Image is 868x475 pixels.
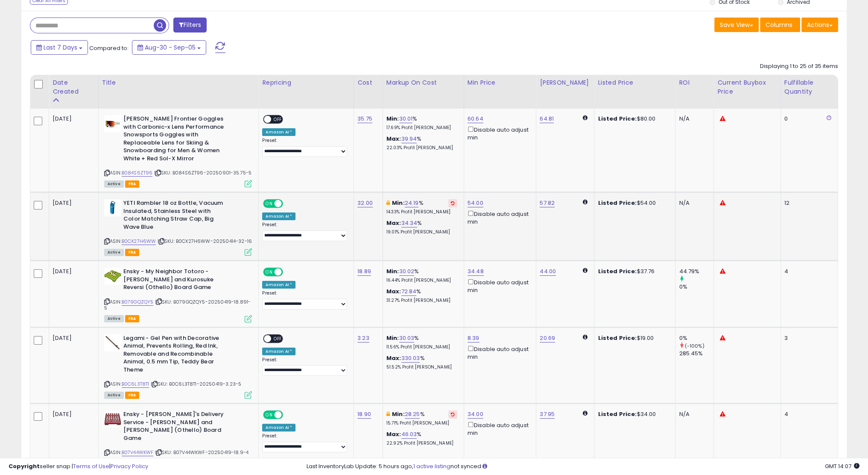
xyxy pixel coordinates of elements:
a: 46.03 [401,430,417,439]
span: FBA [125,315,140,322]
div: % [386,219,457,235]
div: % [386,135,457,151]
div: % [386,410,457,426]
div: $34.00 [598,410,669,418]
p: 22.03% Profit [PERSON_NAME] [386,145,457,151]
div: 285.45% [679,350,713,357]
div: Amazon AI * [262,128,295,136]
a: 18.89 [357,267,371,276]
div: N/A [679,115,707,123]
span: FBA [125,249,140,256]
b: [PERSON_NAME] Frontier Goggles with Carbonic-x Lens Performance Snowsports Goggles with Replaceab... [123,115,227,165]
div: 4 [784,410,831,418]
div: ASIN: [104,334,252,398]
div: N/A [679,410,707,418]
p: 16.44% Profit [PERSON_NAME] [386,277,457,283]
div: Listed Price [598,78,672,87]
b: Max: [386,287,401,295]
a: 72.84 [401,287,417,296]
span: | SKU: B07V44WKWF-20250419-18.9-4 [155,449,249,456]
span: ON [264,200,275,207]
button: Actions [801,18,838,32]
div: Current Buybox Price [717,78,777,96]
span: | SKU: B079GQZQY5-20250419-18.891-5 [104,298,251,311]
a: 30.01 [399,115,413,123]
button: Filters [173,18,207,32]
button: Aug-30 - Sep-05 [132,40,206,55]
a: 18.90 [357,410,371,419]
img: 41tbjMdD1JL._SL40_.jpg [104,268,121,285]
b: Ensky - My Neighbor Totoro - [PERSON_NAME] and Kurosuke Reversi (Othello) Board Game [123,268,227,294]
span: ON [264,268,275,276]
b: Min: [386,115,399,123]
p: 14.33% Profit [PERSON_NAME] [386,209,457,215]
div: Disable auto adjust min [468,344,529,361]
span: | SKU: B0CX27H6WW-20250414-32-16 [158,238,252,245]
a: 32.00 [357,199,373,207]
div: 3 [784,334,831,342]
div: Preset: [262,222,347,241]
a: 24.19 [405,199,419,207]
div: % [386,334,457,350]
a: 34.34 [401,219,418,227]
span: All listings currently available for purchase on Amazon [104,392,124,399]
b: Ensky - [PERSON_NAME]'s Delivery Service - [PERSON_NAME] and [PERSON_NAME] (Othello) Board Game [123,410,227,444]
b: Listed Price: [598,267,637,275]
a: 30.02 [399,267,415,276]
div: Fulfillable Quantity [784,78,834,96]
b: Max: [386,354,401,362]
a: 34.00 [468,410,483,419]
a: 1 active listing [413,462,450,470]
a: Terms of Use [73,462,109,470]
div: Cost [357,78,379,87]
div: [DATE] [53,268,87,275]
div: [DATE] [53,115,87,123]
a: B07V44WKWF [122,449,154,456]
th: The percentage added to the cost of goods (COGS) that forms the calculator for Min & Max prices. [383,75,464,109]
p: 31.27% Profit [PERSON_NAME] [386,298,457,304]
b: Min: [386,334,399,342]
span: All listings currently available for purchase on Amazon [104,180,124,188]
b: Max: [386,219,401,227]
button: Save View [714,18,759,32]
a: B0CX27H6WW [122,238,156,245]
div: % [386,288,457,304]
span: Aug-30 - Sep-05 [145,43,196,52]
a: 44.00 [540,267,556,276]
a: 330.03 [401,354,420,363]
a: 20.69 [540,334,555,342]
div: ASIN: [104,199,252,255]
div: seller snap | | [9,463,148,471]
div: 0% [679,334,713,342]
b: Min: [392,410,405,418]
div: Date Created [53,78,95,96]
span: FBA [125,392,140,399]
img: 31neg01kdYL._SL40_.jpg [104,115,121,132]
span: ON [264,411,275,419]
div: 0 [784,115,831,123]
a: 3.23 [357,334,369,342]
div: Amazon AI * [262,281,295,289]
a: 64.81 [540,115,554,123]
a: 57.82 [540,199,555,207]
span: | SKU: B084S6ZT96-20250901-35.75-5 [154,169,252,176]
a: 35.75 [357,115,372,123]
b: Min: [392,199,405,207]
a: 60.64 [468,115,483,123]
div: Preset: [262,290,347,310]
a: 8.39 [468,334,479,342]
span: FBA [125,180,140,188]
div: 0% [679,283,713,291]
div: Amazon AI * [262,348,295,355]
img: 41sUXwteYaL._SL40_.jpg [104,410,121,428]
b: Max: [386,430,401,438]
a: 34.48 [468,267,484,276]
div: Markup on Cost [386,78,460,87]
div: Displaying 1 to 25 of 35 items [760,62,838,71]
b: Listed Price: [598,410,637,418]
div: Min Price [468,78,532,87]
div: 44.79% [679,268,713,275]
b: YETI Rambler 18 oz Bottle, Vacuum Insulated, Stainless Steel with Color Matching Straw Cap, Big W... [123,199,227,233]
img: 31fAVILV05L._SL40_.jpg [104,199,121,216]
div: Disable auto adjust min [468,420,529,437]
